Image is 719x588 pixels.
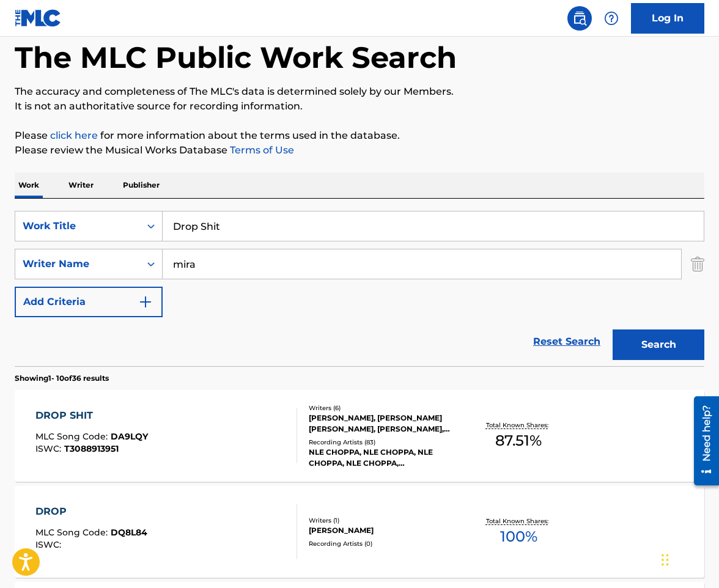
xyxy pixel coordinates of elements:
p: Writer [65,172,97,198]
span: 100 % [500,526,537,548]
span: 87.51 % [495,430,542,452]
p: Publisher [119,172,163,198]
span: ISWC : [35,539,64,550]
a: DROP SHITMLC Song Code:DA9LQYISWC:T3088913951Writers (6)[PERSON_NAME], [PERSON_NAME] [PERSON_NAME... [15,390,704,482]
img: 9d2ae6d4665cec9f34b9.svg [138,295,153,309]
iframe: Chat Widget [658,529,719,588]
p: Total Known Shares: [486,421,551,430]
p: Total Known Shares: [486,516,551,526]
div: DROP SHIT [35,408,148,423]
p: Work [15,172,43,198]
div: [PERSON_NAME], [PERSON_NAME] [PERSON_NAME], [PERSON_NAME], [PERSON_NAME], [PERSON_NAME], [PERSON_... [309,413,461,435]
p: It is not an authoritative source for recording information. [15,99,704,114]
div: [PERSON_NAME] [309,525,461,536]
a: click here [50,130,98,141]
div: Writer Name [23,257,133,271]
span: DA9LQY [111,431,148,442]
div: Writers ( 1 ) [309,516,461,525]
div: Work Title [23,219,133,233]
p: Please review the Musical Works Database [15,143,704,158]
p: Showing 1 - 10 of 36 results [15,373,109,384]
div: Writers ( 6 ) [309,403,461,413]
img: MLC Logo [15,9,62,27]
span: T3088913951 [64,443,119,454]
button: Add Criteria [15,287,163,317]
div: Help [599,6,624,31]
span: MLC Song Code : [35,527,111,538]
span: DQ8L84 [111,527,147,538]
form: Search Form [15,211,704,366]
a: Public Search [567,6,592,31]
iframe: Resource Center [685,391,719,490]
span: ISWC : [35,443,64,454]
div: Drag [662,542,669,578]
a: Reset Search [527,328,607,355]
div: NLE CHOPPA, NLE CHOPPA, NLE CHOPPA, NLE CHOPPA, [GEOGRAPHIC_DATA] CHOPPA [309,447,461,469]
div: Recording Artists ( 83 ) [309,438,461,447]
div: Recording Artists ( 0 ) [309,539,461,548]
div: DROP [35,504,147,519]
p: The accuracy and completeness of The MLC's data is determined solely by our Members. [15,84,704,99]
img: help [604,11,619,26]
button: Search [613,329,704,360]
a: Terms of Use [227,144,294,156]
a: DROPMLC Song Code:DQ8L84ISWC:Writers (1)[PERSON_NAME]Recording Artists (0)Total Known Shares:100% [15,486,704,578]
span: MLC Song Code : [35,431,111,442]
img: Delete Criterion [691,249,704,279]
a: Log In [631,3,704,34]
h1: The MLC Public Work Search [15,39,457,76]
img: search [572,11,587,26]
p: Please for more information about the terms used in the database. [15,128,704,143]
